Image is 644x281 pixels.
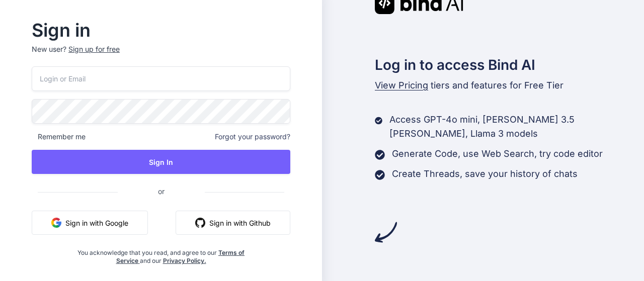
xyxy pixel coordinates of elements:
[32,150,290,174] button: Sign In
[75,243,248,265] div: You acknowledge that you read, and agree to our and our
[375,78,644,92] p: tiers and features for Free Tier
[389,113,644,141] p: Access GPT-4o mini, [PERSON_NAME] 3.5 [PERSON_NAME], Llama 3 models
[32,22,290,38] h2: Sign in
[68,44,120,54] div: Sign up for free
[51,218,61,228] img: google
[32,132,86,142] span: Remember me
[375,221,397,243] img: arrow
[118,179,205,204] span: or
[32,211,148,235] button: Sign in with Google
[392,147,603,161] p: Generate Code, use Web Search, try code editor
[375,54,644,75] h2: Log in to access Bind AI
[392,167,578,181] p: Create Threads, save your history of chats
[32,66,290,91] input: Login or Email
[215,132,290,142] span: Forgot your password?
[116,249,245,264] a: Terms of Service
[195,218,205,228] img: github
[375,80,428,90] span: View Pricing
[32,44,290,66] p: New user?
[176,211,290,235] button: Sign in with Github
[163,257,206,264] a: Privacy Policy.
